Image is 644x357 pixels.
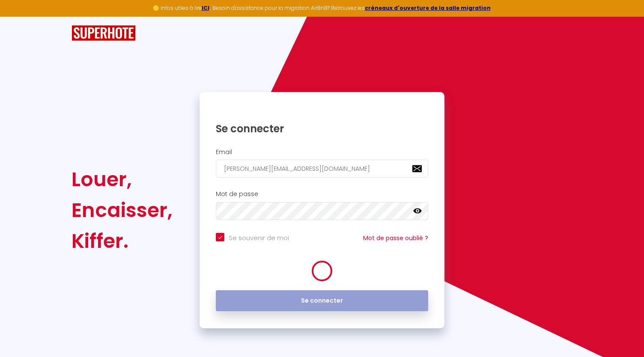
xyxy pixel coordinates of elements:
input: Ton Email [216,160,428,178]
button: Se connecter [216,290,428,312]
h1: Se connecter [216,122,428,135]
img: SuperHote logo [72,25,136,41]
h2: Email [216,149,428,156]
h2: Mot de passe [216,190,428,198]
div: Encaisser, [72,195,173,226]
a: ICI [202,4,209,12]
div: Kiffer. [72,226,173,256]
a: créneaux d'ouverture de la salle migration [365,4,491,12]
a: Mot de passe oublié ? [363,234,428,242]
div: Louer, [72,164,173,195]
